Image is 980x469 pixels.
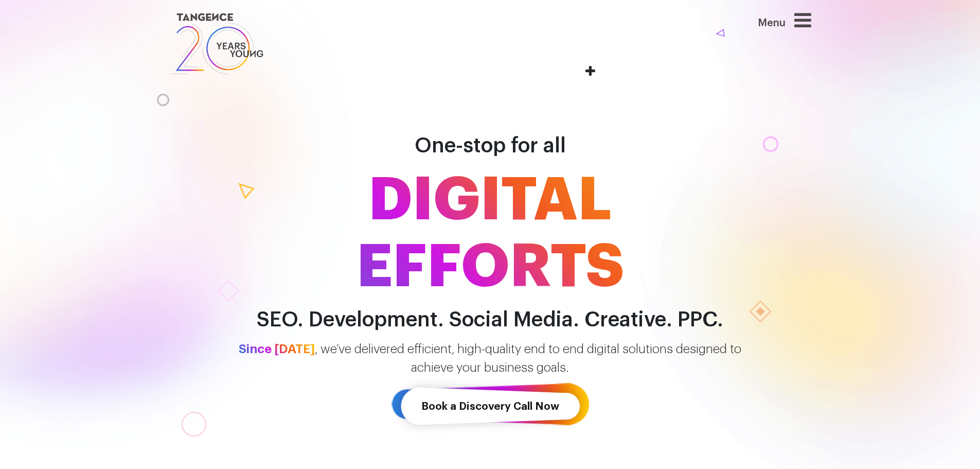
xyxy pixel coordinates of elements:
[169,10,265,77] img: logo SVG
[197,340,783,377] p: , we’ve delivered efficient, high-quality end to end digital solutions designed to achieve your b...
[391,377,589,436] a: Book a Discovery Call Now
[415,135,566,156] span: One-stop for all
[239,343,315,355] span: Since [DATE]
[197,308,783,332] h2: SEO. Development. Social Media. Creative. PPC.
[197,167,783,301] span: DIGITAL EFFORTS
